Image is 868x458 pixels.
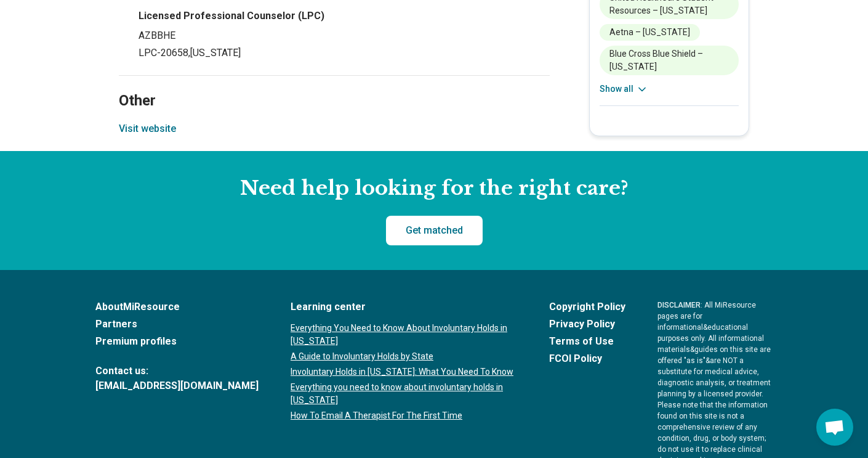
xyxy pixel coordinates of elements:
[386,216,483,245] a: Get matched
[291,350,517,363] a: A Guide to Involuntary Holds by State
[291,322,517,348] a: Everything You Need to Know About Involuntary Holds in [US_STATE]
[95,317,259,332] a: Partners
[291,300,517,314] a: Learning center
[291,366,517,378] a: Involuntary Holds in [US_STATE]: What You Need To Know
[549,334,625,349] a: Terms of Use
[119,61,550,112] h2: Other
[188,47,241,59] span: , [US_STATE]
[95,334,259,349] a: Premium profiles
[139,46,550,60] p: LPC-20658
[549,317,625,332] a: Privacy Policy
[95,300,259,314] a: AboutMiResource
[600,46,739,75] li: Blue Cross Blue Shield – [US_STATE]
[291,409,517,422] a: How To Email A Therapist For The First Time
[291,381,517,407] a: Everything you need to know about involuntary holds in [US_STATE]
[657,301,701,309] span: DISCLAIMER
[95,378,259,393] a: [EMAIL_ADDRESS][DOMAIN_NAME]
[549,300,625,314] a: Copyright Policy
[600,83,648,96] button: Show all
[10,176,858,202] h2: Need help looking for the right care?
[139,9,550,23] h4: Licensed Professional Counselor (LPC)
[816,409,853,446] div: Open chat
[549,351,625,366] a: FCOI Policy
[119,121,176,136] button: Visit website
[600,24,700,41] li: Aetna – [US_STATE]
[139,28,550,43] p: AZBBHE
[95,364,259,378] span: Contact us:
